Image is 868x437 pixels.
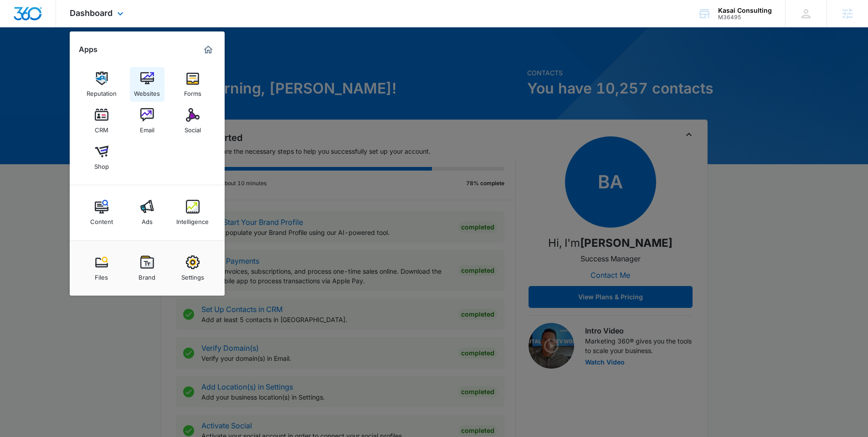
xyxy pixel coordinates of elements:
a: Websites [130,67,164,102]
div: account id [718,14,772,21]
div: Reputation [87,85,117,97]
a: Reputation [84,67,119,102]
a: Shop [84,140,119,175]
div: Ads [142,213,153,225]
div: CRM [95,122,108,134]
div: Content [90,213,113,225]
a: Intelligence [175,195,210,230]
a: Settings [175,251,210,286]
a: Marketing 360® Dashboard [201,42,216,57]
h2: Apps [79,45,98,54]
a: Files [84,251,119,286]
div: Social [185,122,201,134]
a: Email [130,104,164,138]
a: Forms [175,67,210,102]
div: Files [95,269,108,281]
div: Forms [184,85,201,97]
a: Brand [130,251,164,286]
div: Websites [134,85,160,97]
div: Email [140,122,154,134]
a: Content [84,195,119,230]
span: Dashboard [70,8,113,18]
div: Intelligence [176,213,209,225]
div: Settings [181,269,204,281]
div: account name [718,7,772,14]
div: Brand [139,269,155,281]
div: Shop [94,158,109,170]
a: Ads [130,195,164,230]
a: Social [175,104,210,138]
a: CRM [84,104,119,138]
